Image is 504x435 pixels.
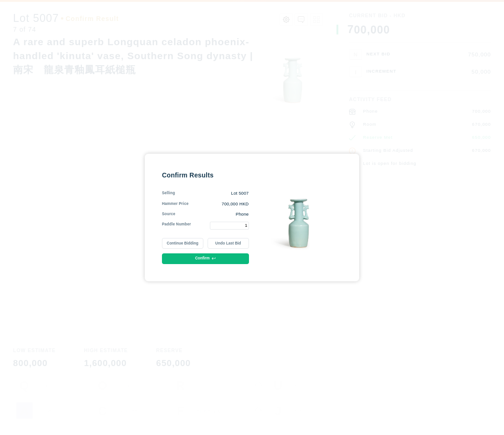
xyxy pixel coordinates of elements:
div: Confirm Results [162,171,249,180]
div: Hammer Price [162,201,188,207]
div: Paddle Number [162,222,191,230]
div: Lot 5007 [175,190,249,197]
button: Continue Bidding [162,238,203,249]
div: Selling [162,190,175,197]
div: Phone [175,211,249,217]
button: Undo Last Bid [208,238,249,249]
div: 700,000 HKD [188,201,249,207]
div: Source [162,211,175,217]
button: Confirm [162,253,249,264]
